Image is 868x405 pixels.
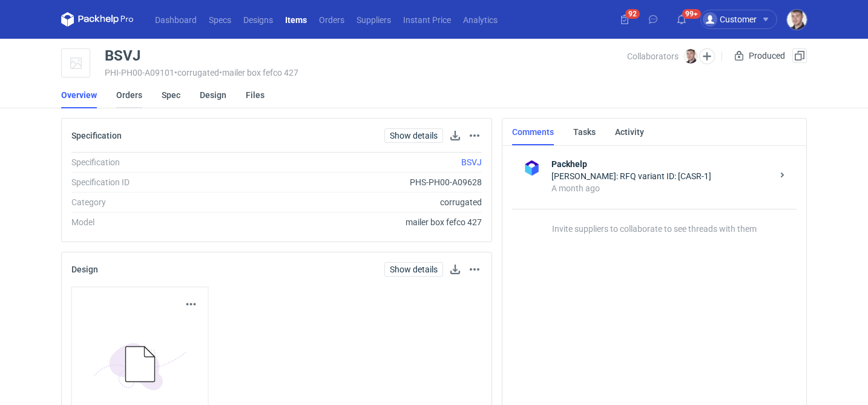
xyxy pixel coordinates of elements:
h2: Specification [71,131,122,140]
div: Produced [732,48,787,63]
a: Dashboard [149,12,203,27]
strong: Packhelp [551,158,772,170]
div: BSVJ [105,48,140,63]
div: PHI-PH00-A09101 [105,68,627,77]
h2: Design [71,265,98,274]
div: mailer box fefco 427 [235,216,482,228]
button: Actions [467,262,482,277]
button: 92 [615,10,634,29]
a: Analytics [457,12,504,27]
a: Comments [512,119,554,145]
div: Specification ID [71,176,235,188]
svg: Packhelp Pro [61,12,134,27]
a: BSVJ [461,157,482,167]
a: Suppliers [350,12,397,27]
img: Maciej Sikora [787,10,807,30]
div: Customer [703,12,757,27]
div: A month ago [551,182,772,194]
a: Spec [162,82,180,108]
a: Specs [203,12,237,27]
a: Show details [384,128,443,143]
a: Orders [313,12,350,27]
span: • mailer box fefco 427 [219,68,298,77]
button: Customer [700,10,787,29]
button: Download design [448,262,462,277]
a: Show details [384,262,443,277]
a: Instant Price [397,12,457,27]
div: corrugated [235,196,482,208]
button: Download specification [448,128,462,143]
span: Collaborators [627,51,679,61]
button: Duplicate Item [792,48,807,63]
div: PHS-PH00-A09628 [235,176,482,188]
p: Invite suppliers to collaborate to see threads with them [512,209,797,234]
span: • corrugated [174,68,219,77]
a: Activity [615,119,644,145]
img: Packhelp [522,158,542,178]
div: Specification [71,156,235,168]
button: 99+ [672,10,691,29]
a: Designs [237,12,279,27]
a: Overview [61,82,97,108]
a: Orders [116,82,142,108]
img: Maciej Sikora [683,49,698,64]
button: Actions [184,297,199,312]
button: Actions [467,128,482,143]
div: [PERSON_NAME]: RFQ variant ID: [CASR-1] [551,170,772,182]
div: Model [71,216,235,228]
button: Edit collaborators [699,48,715,64]
a: Files [246,82,265,108]
a: Tasks [573,119,596,145]
a: Design [200,82,226,108]
a: Items [279,12,313,27]
div: Category [71,196,235,208]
